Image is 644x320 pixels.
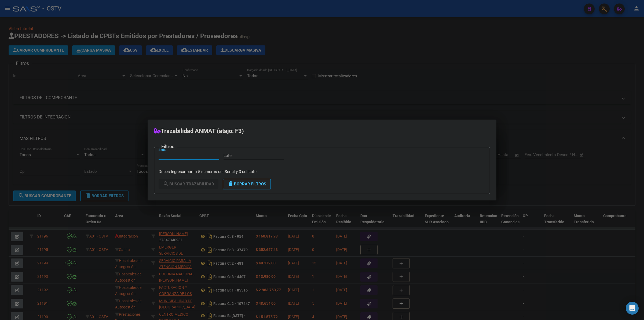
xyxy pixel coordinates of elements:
[228,182,266,186] span: Borrar Filtros
[163,182,214,186] span: Buscar Trazabilidad
[159,143,177,150] h3: Filtros
[228,181,234,187] mat-icon: delete
[626,302,639,315] div: Open Intercom Messenger
[159,179,218,189] button: Buscar Trazabilidad
[223,179,271,189] button: Borrar Filtros
[154,126,490,136] h2: Trazabilidad ANMAT (atajo: F3)
[159,169,485,175] p: Debes ingresar por lo 5 numeros del Serial y 3 del Lote
[163,181,169,187] mat-icon: search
